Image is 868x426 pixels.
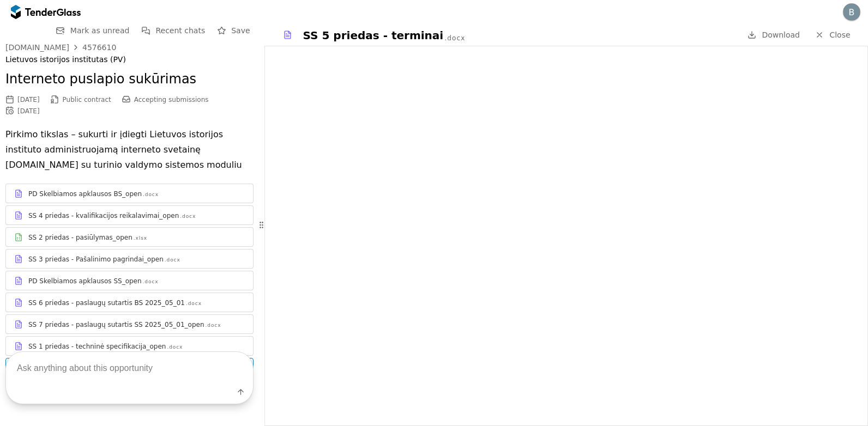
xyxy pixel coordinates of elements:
[5,227,254,247] a: SS 2 priedas - pasiūlymas_open.xlsx
[744,28,803,42] a: Download
[5,70,254,89] h2: Interneto puslapio sukūrimas
[5,44,69,51] div: [DOMAIN_NAME]
[762,31,800,39] span: Download
[829,31,850,39] span: Close
[70,26,130,35] span: Mark as unread
[5,271,254,290] a: PD Skelbiamos apklausos SS_open.docx
[5,293,254,312] a: SS 6 priedas - paslaugų sutartis BS 2025_05_01.docx
[17,107,40,115] div: [DATE]
[214,24,253,38] button: Save
[5,127,254,173] p: Pirkimo tikslas – sukurti ir įdiegti Lietuvos istorijos instituto administruojamą interneto sveta...
[180,213,196,220] div: .docx
[17,96,40,104] div: [DATE]
[28,190,142,198] div: PD Skelbiamos apklausos BS_open
[28,211,179,220] div: SS 4 priedas - kvalifikacijos reikalavimai_open
[231,26,250,35] span: Save
[28,277,142,285] div: PD Skelbiamos apklausos SS_open
[53,24,133,38] button: Mark as unread
[5,55,254,64] div: Lietuvos istorijos institutas (PV)
[63,96,111,104] span: Public contract
[134,96,209,104] span: Accepting submissions
[5,314,254,334] a: SS 7 priedas - paslaugų sutartis SS 2025_05_01_open.docx
[143,191,159,198] div: .docx
[5,43,116,52] a: [DOMAIN_NAME]4576610
[444,34,465,43] div: .docx
[28,320,204,329] div: SS 7 priedas - paslaugų sutartis SS 2025_05_01_open
[155,26,205,35] span: Recent chats
[138,24,208,38] button: Recent chats
[5,205,254,225] a: SS 4 priedas - kvalifikacijos reikalavimai_open.docx
[143,278,159,285] div: .docx
[186,300,202,307] div: .docx
[28,255,164,264] div: SS 3 priedas - Pašalinimo pagrindai_open
[28,233,132,242] div: SS 2 priedas - pasiūlymas_open
[303,28,444,43] div: SS 5 priedas - terminai
[206,322,221,329] div: .docx
[134,235,147,242] div: .xlsx
[5,184,254,203] a: PD Skelbiamos apklausos BS_open.docx
[82,44,116,51] div: 4576610
[809,28,857,42] a: Close
[165,257,180,264] div: .docx
[5,249,254,269] a: SS 3 priedas - Pašalinimo pagrindai_open.docx
[28,299,185,307] div: SS 6 priedas - paslaugų sutartis BS 2025_05_01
